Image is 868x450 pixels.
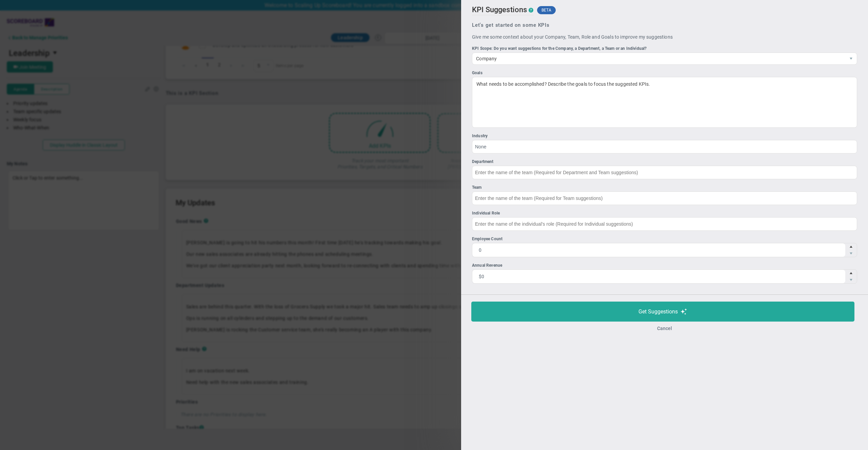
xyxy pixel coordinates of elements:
[472,262,857,269] div: Annual Revenue
[472,77,857,128] div: What needs to be accomplished? Describe the goals to focus the suggested KPIs.
[845,250,857,257] span: Decrease value
[471,302,854,322] button: Get Suggestions
[845,53,857,64] span: select
[472,191,857,205] input: Team
[472,22,857,28] h3: Let's get started on some KPIs
[472,217,857,231] input: Individual Role
[472,5,534,15] h2: KPI Suggestions
[638,308,678,315] span: Get Suggestions
[845,277,857,283] span: Decrease value
[472,236,857,242] div: Employee Count
[472,140,857,154] input: Industry
[472,159,857,165] div: Department
[845,270,857,277] span: Increase value
[472,166,857,179] input: Department
[472,270,845,283] input: Annual Revenue
[537,6,556,14] span: BETA
[472,210,857,217] div: Individual Role
[472,34,857,40] p: Give me some context about your Company, Team, Role and Goals to improve my suggestions
[845,243,857,250] span: Increase value
[472,184,857,191] div: Team
[472,70,857,76] div: Goals
[657,326,672,331] button: Cancel
[472,45,857,52] div: KPI Scope: Do you want suggestions for the Company, a Department, a Team or an Individual?
[472,243,845,257] input: Employee Count
[472,133,857,139] div: Industry
[472,53,845,64] span: Company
